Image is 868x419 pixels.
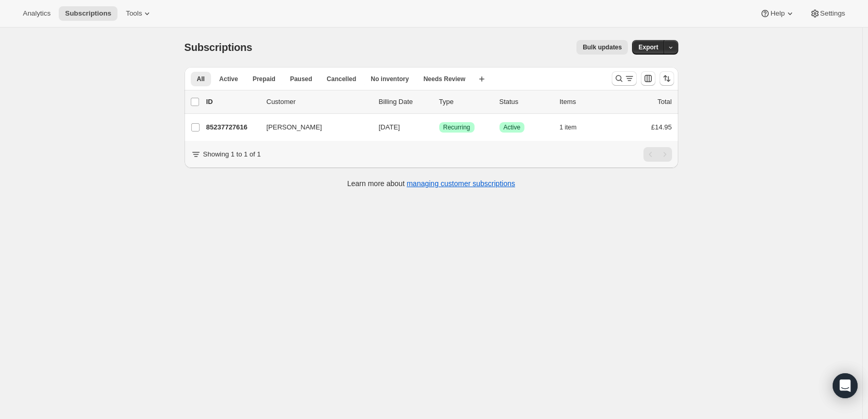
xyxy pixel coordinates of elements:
[632,40,664,55] button: Export
[17,6,57,21] button: Analytics
[754,6,801,21] button: Help
[290,75,312,83] span: Paused
[820,9,845,18] span: Settings
[327,75,357,83] span: Cancelled
[219,75,238,83] span: Active
[612,71,637,86] button: Search and filter results
[439,97,491,107] div: Type
[379,97,431,107] p: Billing Date
[59,6,117,21] button: Subscriptions
[203,149,261,160] p: Showing 1 to 1 of 1
[833,373,858,398] div: Open Intercom Messenger
[576,40,628,55] button: Bulk updates
[206,122,258,133] p: 85237727616
[474,72,490,86] button: Create new view
[371,75,409,83] span: No inventory
[267,122,322,133] span: [PERSON_NAME]
[660,71,674,86] button: Sort the results
[643,147,672,162] nav: Pagination
[120,6,159,21] button: Tools
[651,123,672,131] span: £14.95
[583,43,622,51] span: Bulk updates
[560,97,612,107] div: Items
[206,97,672,107] div: IDCustomerBilling DateTypeStatusItemsTotal
[185,42,253,53] span: Subscriptions
[804,6,851,21] button: Settings
[347,178,515,189] p: Learn more about
[23,9,50,18] span: Analytics
[770,9,784,18] span: Help
[253,75,275,83] span: Prepaid
[197,75,205,83] span: All
[267,97,371,107] p: Customer
[504,123,521,132] span: Active
[638,43,658,51] span: Export
[206,97,258,107] p: ID
[641,71,655,86] button: Customize table column order and visibility
[443,123,470,132] span: Recurring
[424,75,466,83] span: Needs Review
[126,9,142,18] span: Tools
[560,123,577,132] span: 1 item
[206,120,672,135] div: 85237727616[PERSON_NAME][DATE]SuccessRecurringSuccessActive1 item£14.95
[560,120,588,135] button: 1 item
[260,119,364,136] button: [PERSON_NAME]
[406,179,515,188] a: managing customer subscriptions
[65,9,111,18] span: Subscriptions
[379,123,400,131] span: [DATE]
[657,97,672,107] p: Total
[499,97,551,107] p: Status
